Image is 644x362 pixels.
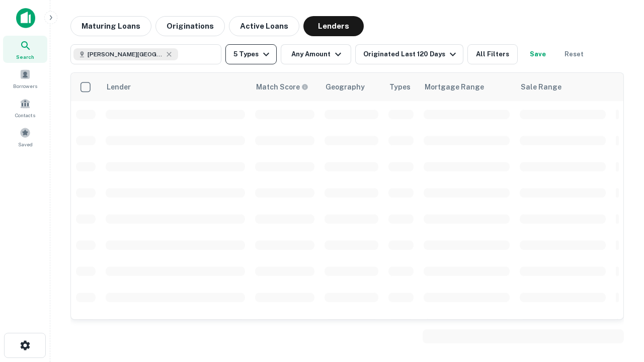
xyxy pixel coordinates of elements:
div: Geography [326,81,365,93]
th: Types [383,73,419,101]
a: Saved [3,123,47,150]
span: [PERSON_NAME][GEOGRAPHIC_DATA], [GEOGRAPHIC_DATA] [88,50,163,59]
iframe: Chat Widget [594,282,644,330]
span: Borrowers [13,82,37,90]
button: Reset [558,44,590,64]
th: Lender [101,73,250,101]
button: Originations [155,16,225,36]
div: Capitalize uses an advanced AI algorithm to match your search with the best lender. The match sco... [256,81,308,93]
button: Save your search to get updates of matches that match your search criteria. [522,44,554,64]
h6: Match Score [256,81,306,93]
img: capitalize-icon.png [16,8,35,28]
div: Mortgage Range [425,81,484,93]
span: Saved [18,140,33,148]
a: Contacts [3,94,47,121]
button: Active Loans [229,16,299,36]
button: Any Amount [281,44,351,64]
th: Sale Range [515,73,611,101]
a: Borrowers [3,65,47,92]
th: Capitalize uses an advanced AI algorithm to match your search with the best lender. The match sco... [250,73,319,101]
span: Search [16,53,34,61]
button: All Filters [467,44,518,64]
button: 5 Types [225,44,277,64]
a: Search [3,36,47,63]
span: Contacts [15,111,35,119]
div: Lender [107,81,131,93]
button: Maturing Loans [70,16,151,36]
div: Sale Range [521,81,561,93]
th: Mortgage Range [419,73,515,101]
th: Geography [319,73,383,101]
button: Lenders [303,16,364,36]
div: Originated Last 120 Days [363,48,459,60]
div: Types [389,81,411,93]
button: Originated Last 120 Days [355,44,463,64]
